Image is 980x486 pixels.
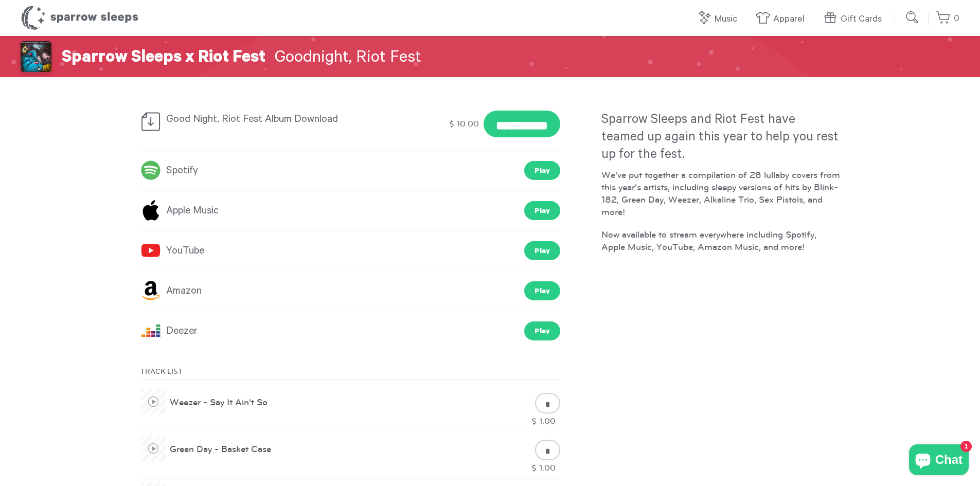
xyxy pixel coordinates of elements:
a: Apparel [755,8,810,30]
a: Music [697,8,742,30]
div: $ 1.00 [527,460,560,476]
a: Deezer [140,322,198,340]
a: 0 [936,8,959,30]
a: Play [524,281,560,300]
a: Amazon [140,282,202,300]
a: Play [524,241,560,260]
p: Now available to stream everywhere including Spotify, Apple Music, YouTube, Amazon Music, and more! [601,228,840,253]
a: Spotify [140,161,198,180]
p: We've put together a compilation of 28 lullaby covers from this year's artists, including sleepy ... [601,169,840,218]
div: Good Night, Riot Fest Album Download [140,111,357,132]
h3: Sparrow Sleeps and Riot Fest have teamed up again this year to help you rest up for the fest. [601,112,840,165]
a: Green Day - Basket Case [141,442,272,469]
a: YouTube [140,242,204,260]
div: Track List [140,367,560,380]
input: Submit [902,7,923,28]
h1: Sparrow Sleeps [21,5,139,31]
a: Play [524,161,560,180]
div: $ 1.00 [527,413,560,429]
span: Goodnight, Riot Fest [275,50,421,68]
span: Sparrow Sleeps x Riot Fest [62,50,265,68]
a: Play [524,201,560,220]
a: Play [524,321,560,340]
img: Goodnight, Riot Fest: The Official Riot Fest 2025 Lullaby Compilation [21,41,51,72]
inbox-online-store-chat: Shopify online store chat [906,444,972,478]
div: $ 10.00 [448,115,481,133]
a: Gift Cards [823,8,887,30]
a: Apple Music [140,202,219,220]
a: Weezer - Say It Ain't So [141,395,269,422]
